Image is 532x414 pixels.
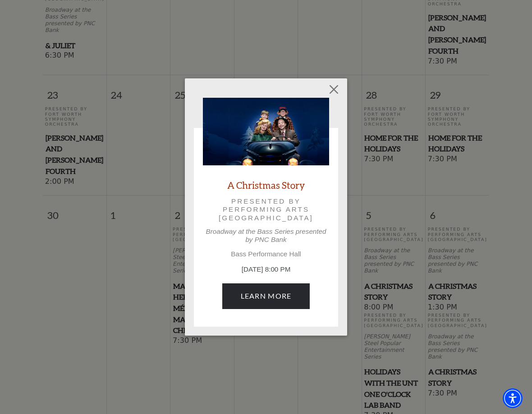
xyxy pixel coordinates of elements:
button: Close [326,81,343,98]
a: December 5, 8:00 PM Learn More [222,283,310,309]
p: [DATE] 8:00 PM [203,264,329,275]
img: A Christmas Story [203,98,329,165]
a: A Christmas Story [227,179,305,191]
p: Broadway at the Bass Series presented by PNC Bank [203,227,329,244]
p: Bass Performance Hall [203,250,329,258]
p: Presented by Performing Arts [GEOGRAPHIC_DATA] [216,197,316,222]
div: Accessibility Menu [503,388,523,408]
